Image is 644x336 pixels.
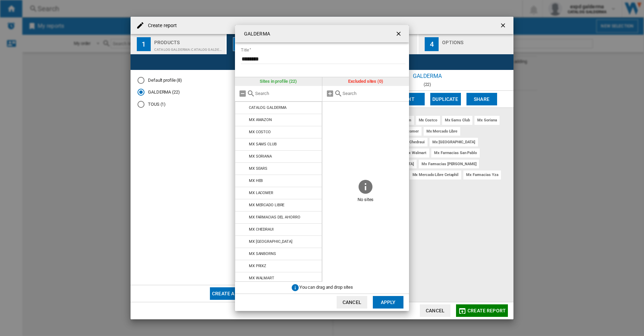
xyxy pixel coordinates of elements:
[249,276,274,280] div: MX WALMART
[299,285,353,290] span: You can drag and drop sites
[255,91,319,96] input: Search
[241,31,270,38] h4: GALDERMA
[249,130,271,134] div: MX COSTCO
[249,154,272,159] div: MX SORIANA
[235,77,322,86] div: Sites in profile (22)
[249,264,266,268] div: MX PRIXZ
[326,89,334,98] md-icon: Add all
[249,227,274,232] div: MX CHEDRAUI
[238,89,247,98] md-icon: Remove all
[249,166,267,171] div: MX SEARS
[249,105,286,110] div: CATALOG GALDERMA
[392,27,406,41] button: getI18NText('BUTTONS.CLOSE_DIALOG')
[249,215,300,219] div: MX FARMACIAS DEL AHORRO
[249,251,276,256] div: MX SANBORNS
[249,178,263,183] div: MX HEB
[373,296,403,309] button: Apply
[249,203,284,207] div: MX MERCADO LIBRE
[322,77,409,86] div: Excluded sites (0)
[395,30,403,39] ng-md-icon: getI18NText('BUTTONS.CLOSE_DIALOG')
[249,118,272,122] div: MX AMAZON
[322,195,409,205] span: No sites
[343,91,406,96] input: Search
[249,142,277,146] div: MX SAMS CLUB
[249,191,273,195] div: MX LACOMER
[249,239,292,244] div: MX [GEOGRAPHIC_DATA]
[337,296,367,309] button: Cancel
